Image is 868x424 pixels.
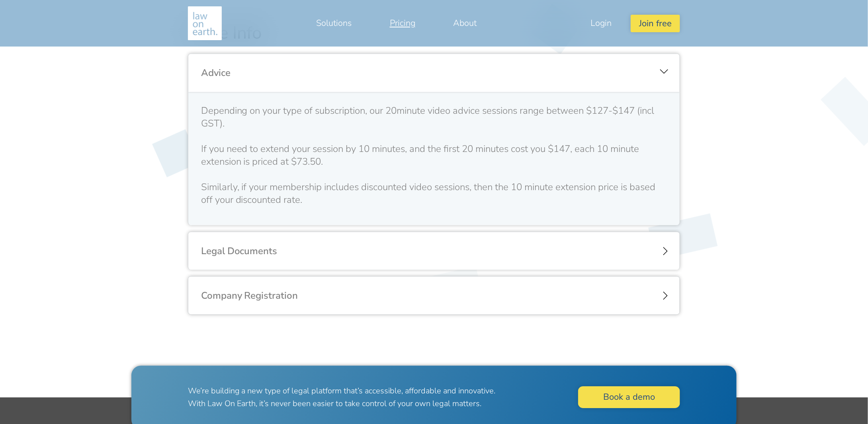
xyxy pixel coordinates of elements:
button: Join free [631,15,680,32]
img: diamond_129129.svg [141,118,211,188]
a: Pricing [371,14,434,33]
div: Advice [188,54,680,92]
img: Making legal services accessible to everyone, anywhere, anytime [188,6,222,40]
p: We’re building a new type of legal platform that’s accessible, affordable and innovative. With La... [188,385,512,410]
a: Login [571,14,631,33]
a: About [434,14,496,33]
p: Depending on your type of subscription, our 20minute video advice sessions range between $127-$14... [201,104,667,206]
div: Legal Documents [188,232,680,270]
a: Book a demo [578,386,680,408]
a: Solutions [297,14,371,33]
div: Company Registration [188,276,680,315]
